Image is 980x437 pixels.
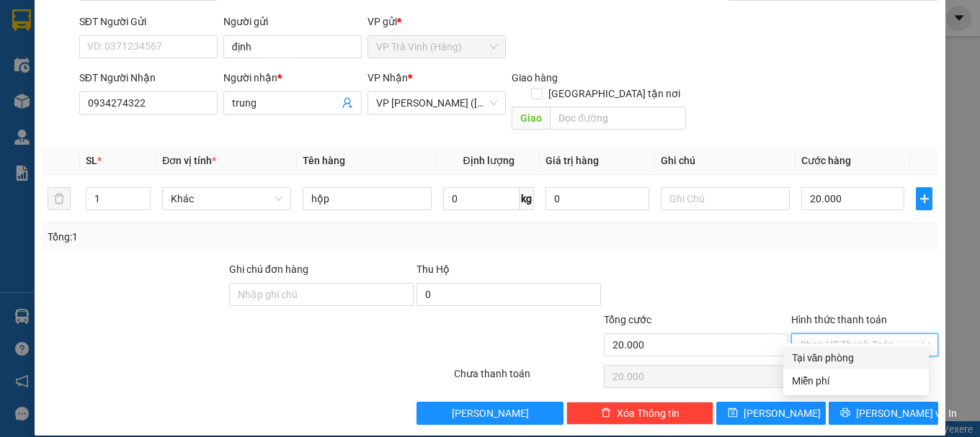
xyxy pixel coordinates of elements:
[86,155,97,166] span: SL
[453,366,602,391] div: Chưa thanh toán
[6,94,35,107] span: GIAO:
[6,48,145,76] span: VP [PERSON_NAME] ([GEOGRAPHIC_DATA])
[716,402,826,425] button: save[PERSON_NAME]
[376,92,497,114] span: VP Trần Phú (Hàng)
[604,314,651,325] span: Tổng cước
[367,14,506,30] div: VP gửi
[728,407,738,419] span: save
[303,187,432,210] input: VD: Bàn, Ghế
[917,193,932,204] span: plus
[342,97,353,109] span: user-add
[601,407,611,419] span: delete
[744,405,821,421] span: [PERSON_NAME]
[829,402,938,425] button: printer[PERSON_NAME] và In
[543,86,686,102] span: [GEOGRAPHIC_DATA] tận nơi
[792,350,920,366] div: Tại văn phòng
[655,147,796,175] th: Ghi chú
[223,14,362,30] div: Người gửi
[6,78,89,91] span: 0367849579 -
[545,187,649,210] input: 0
[48,8,167,22] strong: BIÊN NHẬN GỬI HÀNG
[801,155,851,166] span: Cước hàng
[367,72,408,84] span: VP Nhận
[791,314,887,325] label: Hình thức thanh toán
[463,155,514,166] span: Định lượng
[79,70,218,86] div: SĐT Người Nhận
[916,187,932,210] button: plus
[416,263,450,275] span: Thu Hộ
[77,78,89,91] span: kỳ
[856,405,957,421] span: [PERSON_NAME] và In
[512,72,558,84] span: Giao hàng
[179,28,202,42] span: định
[171,188,282,210] span: Khác
[520,187,534,210] span: kg
[229,283,414,306] input: Ghi chú đơn hàng
[223,70,362,86] div: Người nhận
[303,155,345,166] span: Tên hàng
[48,229,380,245] div: Tổng: 1
[452,405,529,421] span: [PERSON_NAME]
[792,373,920,389] div: Miễn phí
[617,405,680,421] span: Xóa Thông tin
[566,402,713,425] button: deleteXóa Thông tin
[48,187,71,210] button: delete
[840,407,850,419] span: printer
[79,14,218,30] div: SĐT Người Gửi
[416,402,563,425] button: [PERSON_NAME]
[229,263,308,275] label: Ghi chú đơn hàng
[162,155,216,166] span: Đơn vị tính
[30,28,202,42] span: VP [PERSON_NAME] (Hàng) -
[6,28,210,42] p: GỬI:
[376,36,497,58] span: VP Trà Vinh (Hàng)
[550,107,686,130] input: Dọc đường
[6,48,210,76] p: NHẬN:
[661,187,790,210] input: Ghi Chú
[512,107,550,130] span: Giao
[545,155,599,166] span: Giá trị hàng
